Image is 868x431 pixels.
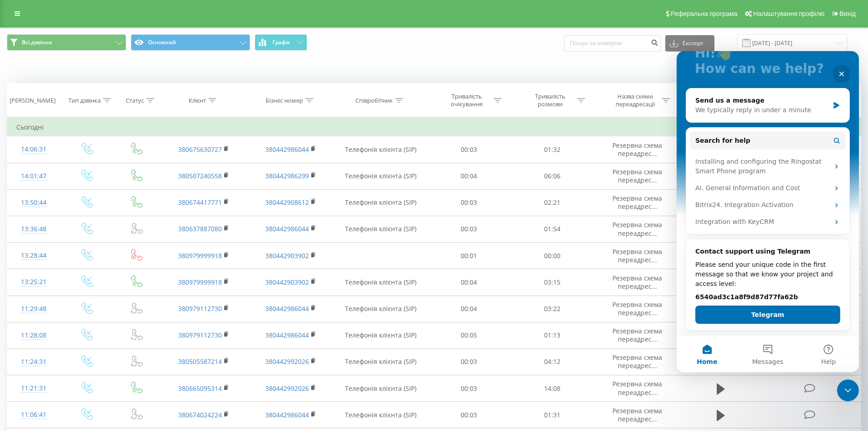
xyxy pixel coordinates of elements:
[427,375,511,402] td: 00:03
[178,198,222,207] a: 380674417771
[511,402,594,428] td: 01:31
[16,353,51,371] div: 11:24:31
[18,10,164,26] p: How can we help?
[16,300,51,318] div: 11:29:48
[178,410,222,419] a: 380674024224
[19,241,164,251] h2: 6540ad3c1a8f9d87d77fa62b
[427,322,511,348] td: 00:05
[612,327,662,343] span: Резервна схема переадрес...
[611,93,659,108] div: Назва схеми переадресації
[511,136,594,163] td: 01:32
[16,247,51,265] div: 13:28:44
[266,97,303,104] div: Бізнес номер
[68,97,101,104] div: Тип дзвінка
[9,37,173,72] div: Send us a messageWe typically reply in under a minute
[427,348,511,375] td: 00:03
[61,285,121,321] button: Messages
[612,300,662,317] span: Резервна схема переадрес...
[334,269,427,296] td: Телефонія клієнта (SIP)
[334,216,427,242] td: Телефонія клієнта (SIP)
[355,97,393,104] div: Співробітник
[265,384,309,393] a: 380442992026
[189,97,206,104] div: Клієнт
[16,406,51,424] div: 11:06:41
[427,216,511,242] td: 00:03
[178,384,222,393] a: 380665095314
[178,331,222,339] a: 380979112730
[427,189,511,216] td: 00:03
[76,307,107,314] span: Messages
[272,39,290,46] span: Графік
[265,171,309,180] a: 380442986299
[16,167,51,185] div: 14:01:47
[178,251,222,260] a: 380979999918
[612,247,662,264] span: Резервна схема переадрес...
[334,375,427,402] td: Телефонія клієнта (SIP)
[677,51,859,372] iframe: Intercom live chat
[16,194,51,212] div: 13:50:44
[427,243,511,269] td: 00:01
[178,224,222,233] a: 380637887080
[265,410,309,419] a: 380442986044
[19,197,134,204] b: Contact support using Telegram
[7,118,861,136] td: Сьогодні
[665,35,714,52] button: Експорт
[16,379,51,397] div: 11:21:31
[511,189,594,216] td: 02:21
[7,34,126,51] button: Всі дзвінки
[16,220,51,238] div: 13:36:48
[16,273,51,291] div: 13:25:21
[19,106,153,125] div: Installing and configuring the Ringostat Smart Phone program
[612,194,662,211] span: Резервна схема переадрес...
[511,163,594,189] td: 06:06
[612,220,662,237] span: Резервна схема переадрес...
[265,198,309,207] a: 380442908612
[427,402,511,428] td: 00:03
[442,93,491,108] div: Тривалість очікування
[19,54,152,64] div: We typically reply in under a minute
[19,254,164,273] button: Telegram
[265,278,309,286] a: 380442903902
[19,209,164,238] div: Please send your unique code in the first message so that we know your project and access level:
[10,97,56,104] div: [PERSON_NAME]
[265,304,309,313] a: 380442986044
[157,15,173,31] div: Close
[13,145,169,162] div: Bitrix24. Integration Activation
[20,307,41,314] span: Home
[840,10,856,17] span: Вихід
[178,304,222,313] a: 380979112730
[334,163,427,189] td: Телефонія клієнта (SIP)
[671,10,738,17] span: Реферальна програма
[13,162,169,179] div: Integration with KeyCRM
[334,189,427,216] td: Телефонія клієнта (SIP)
[178,357,222,366] a: 380505587214
[178,145,222,154] a: 380675630727
[334,322,427,348] td: Телефонія клієнта (SIP)
[511,243,594,269] td: 00:00
[334,136,427,163] td: Телефонія клієнта (SIP)
[427,296,511,322] td: 00:04
[178,278,222,286] a: 380979999918
[511,375,594,402] td: 14:08
[427,269,511,296] td: 00:04
[122,285,182,321] button: Help
[334,402,427,428] td: Телефонія клієнта (SIP)
[144,307,159,314] span: Help
[19,166,153,176] div: Integration with KeyCRM
[334,348,427,375] td: Телефонія клієнта (SIP)
[131,34,250,51] button: Основний
[511,348,594,375] td: 04:12
[255,34,307,51] button: Графік
[19,45,152,54] div: Send us a message
[612,406,662,423] span: Резервна схема переадрес...
[511,322,594,348] td: 01:13
[334,296,427,322] td: Телефонія клієнта (SIP)
[13,102,169,129] div: Installing and configuring the Ringostat Smart Phone program
[13,129,169,145] div: AI. General Information and Cost
[265,331,309,339] a: 380442986044
[178,171,222,180] a: 380507240558
[16,140,51,158] div: 14:06:31
[265,251,309,260] a: 380442903902
[19,85,74,94] span: Search for help
[612,167,662,184] span: Резервна схема переадрес...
